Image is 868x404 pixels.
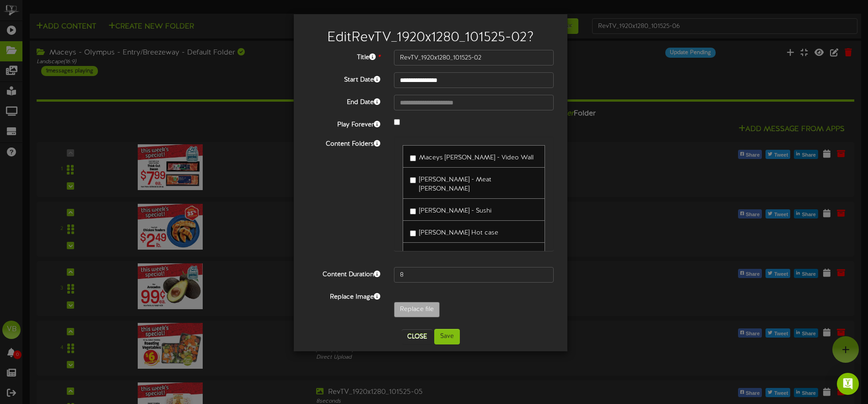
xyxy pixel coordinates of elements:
input: [PERSON_NAME] - Meat [PERSON_NAME] [410,177,416,183]
label: Replace Image [301,289,387,302]
input: Maceys [PERSON_NAME] - Video Wall [410,155,416,161]
span: Maceys [PERSON_NAME] - Video Wall [419,154,534,161]
label: Play Forever [301,117,387,130]
label: End Date [301,95,387,107]
input: [PERSON_NAME] - Sushi [410,208,416,214]
input: Title [394,50,554,66]
span: [PERSON_NAME] - Sushi [419,207,491,214]
h2: Edit RevTV_1920x1280_101525-02 ? [307,30,554,45]
button: Close [402,329,432,344]
input: [PERSON_NAME] Hot case [410,230,416,236]
button: Save [434,329,460,344]
label: Start Date [301,72,387,85]
span: [PERSON_NAME] Hot case [419,229,498,236]
label: Content Duration [301,267,387,279]
div: Open Intercom Messenger [837,373,859,395]
span: [PERSON_NAME] - Meat [PERSON_NAME] [419,176,491,192]
input: 15 [394,267,554,283]
label: Content Folders [301,136,387,149]
label: Title [301,50,387,62]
